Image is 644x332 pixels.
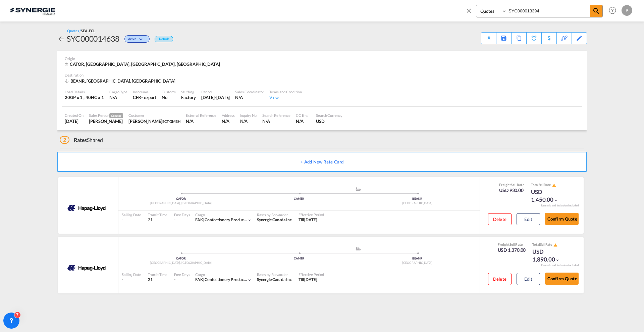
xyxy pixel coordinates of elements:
div: Quote PDF is not available at this time [485,33,493,39]
span: Synergie Canada Inc [257,217,292,222]
div: USD [316,118,342,124]
div: Cargo [195,212,252,217]
div: Sales Person [89,113,123,118]
span: Till [DATE] [299,217,317,222]
div: [GEOGRAPHIC_DATA], [GEOGRAPHIC_DATA] [122,201,240,205]
div: SYC000014638 [67,33,119,44]
div: Customer [128,113,180,118]
div: Free Days [174,212,190,217]
div: Change Status Here [119,33,151,44]
div: P [622,5,632,16]
span: Sell [509,242,515,246]
div: Stuffing [181,89,196,94]
input: Enter Quotation Number [507,5,590,17]
div: BEANR [358,256,476,261]
img: HAPAG LLOYD [62,200,114,217]
div: - [122,277,141,283]
div: 21 [148,217,167,223]
div: CFR [133,94,141,100]
div: Created On [65,113,84,118]
span: ECT GMBH [162,119,180,124]
div: BEANR [358,197,476,201]
button: Confirm Quote [545,213,579,225]
div: Sales Coordinator [235,89,264,94]
div: Factory Stuffing [181,94,196,100]
div: Effective Period [299,212,324,217]
div: N/A [235,94,264,100]
md-icon: icon-chevron-down [247,218,252,223]
md-icon: icon-chevron-down [247,278,252,282]
md-icon: icon-chevron-down [138,38,146,41]
div: Total Rate [532,242,566,247]
md-icon: icon-alert [552,183,556,187]
span: CATOR, [GEOGRAPHIC_DATA], [GEOGRAPHIC_DATA], [GEOGRAPHIC_DATA] [70,61,220,67]
md-icon: icon-chevron-down [553,198,558,203]
span: SEA-FCL [81,29,95,33]
md-icon: icon-close [465,7,473,14]
img: HAPAG LLOYD [62,259,114,276]
div: - export [141,94,156,100]
div: [GEOGRAPHIC_DATA] [358,201,476,205]
div: Rates by Forwarder [257,212,292,217]
div: icon-arrow-left [57,33,67,44]
div: View [269,94,302,100]
div: confectionery products [195,217,247,223]
div: USD 1,370.00 [498,247,526,253]
span: icon-close [465,5,476,21]
div: CC Email [296,113,311,118]
div: N/A [240,118,257,124]
div: Freight Rate [499,182,524,187]
div: USD 1,890.00 [532,248,566,264]
span: Till [DATE] [299,277,317,282]
span: Creator [109,113,123,118]
span: Help [607,5,618,16]
div: CATOR [122,197,240,201]
md-icon: icon-chevron-down [555,258,560,263]
div: Search Reference [262,113,290,118]
span: FAK [195,277,205,282]
div: Cargo Type [109,89,127,94]
div: No [162,94,176,100]
md-icon: icon-arrow-left [57,35,65,43]
div: BEANR, Antwerp, Asia Pacific [65,78,177,84]
div: CAMTR [240,256,358,261]
div: CAMTR [240,197,358,201]
div: Pablo Gomez Saldarriaga [89,118,123,124]
span: 2 [60,136,69,144]
div: Rates by Forwarder [257,272,292,277]
div: Synergie Canada Inc [257,217,292,223]
div: Till 09 Oct 2025 [299,217,317,223]
button: Delete [488,273,512,285]
div: Default [155,36,173,42]
div: External Reference [186,113,216,118]
span: | [203,277,204,282]
md-icon: icon-alert [553,243,557,247]
div: Help [607,5,622,17]
div: - [174,217,175,223]
div: N/A [296,118,311,124]
div: 21 [148,277,167,283]
div: Quotes /SEA-FCL [67,28,95,33]
button: icon-alert [553,242,557,247]
div: Terms and Condition [269,89,302,94]
div: Destination [65,73,579,78]
div: USD 930.00 [499,187,524,194]
div: Period [201,89,230,94]
md-icon: assets/icons/custom/ship-fill.svg [354,187,362,191]
div: Freight Rate [498,242,526,247]
div: N/A [186,118,216,124]
div: Free Days [174,272,190,277]
div: N/A [222,118,234,124]
div: Transit Time [148,212,167,217]
span: Rates [74,137,87,143]
div: 30 Sep 2025 [201,94,230,100]
div: confectionery products [195,277,247,283]
div: 9 Sep 2025 [65,118,84,124]
div: - [174,277,175,283]
div: [GEOGRAPHIC_DATA] [358,261,476,265]
div: Inquiry No. [240,113,257,118]
div: Cargo [195,272,252,277]
div: N/A [262,118,290,124]
div: Remark and Inclusion included [536,264,584,267]
md-icon: assets/icons/custom/ship-fill.svg [354,247,362,250]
